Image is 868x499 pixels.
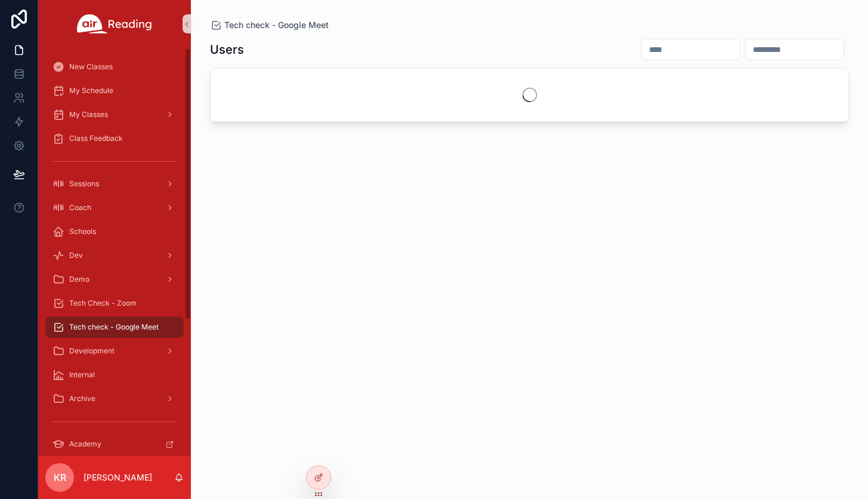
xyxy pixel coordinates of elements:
img: App logo [77,14,152,33]
a: Archive [45,388,184,409]
span: My Classes [69,110,108,119]
a: Development [45,340,184,362]
span: Tech Check - Zoom [69,298,137,308]
a: Tech check - Google Meet [45,316,184,338]
a: Dev [45,245,184,266]
a: Academy [45,433,184,455]
a: Schools [45,221,184,242]
span: New Classes [69,62,113,72]
span: Class Feedback [69,134,123,143]
span: Tech check - Google Meet [224,19,329,31]
span: Sessions [69,179,99,189]
span: Demo [69,275,89,284]
span: Archive [69,394,95,403]
span: Development [69,346,115,356]
p: [PERSON_NAME] [84,472,152,483]
span: Schools [69,227,96,236]
a: My Schedule [45,80,184,101]
div: scrollable content [38,48,191,456]
span: Tech check - Google Meet [69,322,159,332]
a: Tech check - Google Meet [210,19,329,31]
a: Class Feedback [45,128,184,149]
a: Coach [45,197,184,218]
span: My Schedule [69,86,113,96]
h1: Users [210,41,244,58]
a: New Classes [45,56,184,78]
a: Tech Check - Zoom [45,292,184,314]
span: Academy [69,439,101,449]
a: Sessions [45,173,184,195]
span: KR [54,470,66,485]
span: Internal [69,370,95,380]
a: Demo [45,269,184,290]
a: Internal [45,364,184,386]
a: My Classes [45,104,184,125]
span: Dev [69,251,83,260]
span: Coach [69,203,91,212]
